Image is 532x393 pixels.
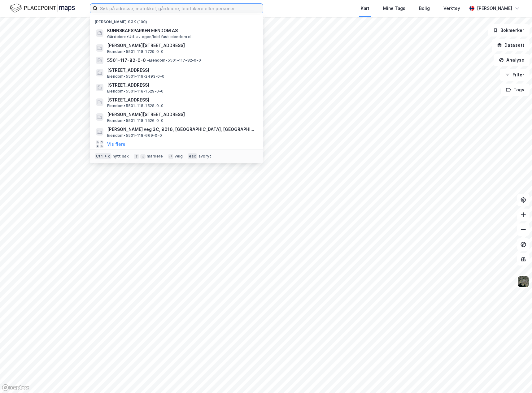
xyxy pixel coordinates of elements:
div: velg [175,154,183,159]
span: [PERSON_NAME] veg 3C, 9016, [GEOGRAPHIC_DATA], [GEOGRAPHIC_DATA] [107,126,256,133]
div: [PERSON_NAME] [477,5,512,12]
span: Eiendom • 5501-118-669-0-0 [107,133,162,138]
div: Ctrl + k [95,153,111,159]
div: esc [188,153,197,159]
div: markere [147,154,163,159]
div: [PERSON_NAME] søk (100) [90,15,263,26]
div: nytt søk [113,154,129,159]
div: Verktøy [443,5,460,12]
input: Søk på adresse, matrikkel, gårdeiere, leietakere eller personer [98,4,263,13]
img: logo.f888ab2527a4732fd821a326f86c7f29.svg [10,3,75,14]
span: [PERSON_NAME][STREET_ADDRESS] [107,111,256,118]
span: [STREET_ADDRESS] [107,96,256,104]
div: Mine Tags [383,5,405,12]
div: Bolig [419,5,430,12]
div: avbryt [198,154,211,159]
div: Kart [361,5,369,12]
span: Eiendom • 5501-118-1528-0-0 [107,103,164,108]
span: KUNNSKAPSPARKEN EIENDOM AS [107,27,256,34]
div: Kontrollprogram for chat [501,363,532,393]
span: Gårdeiere • Utl. av egen/leid fast eiendom el. [107,34,193,39]
span: Eiendom • 5501-117-82-0-0 [147,58,201,63]
span: Eiendom • 5501-118-1526-0-0 [107,118,164,123]
span: [STREET_ADDRESS] [107,81,256,89]
button: Vis flere [107,140,125,148]
span: • [147,58,149,63]
span: 5501-117-82-0-0 [107,57,146,64]
span: Eiendom • 5501-118-1529-0-0 [107,89,164,94]
span: Eiendom • 5501-119-2493-0-0 [107,74,164,79]
span: [STREET_ADDRESS] [107,67,256,74]
span: Eiendom • 5501-118-1729-0-0 [107,49,164,54]
span: [PERSON_NAME][STREET_ADDRESS] [107,42,256,49]
iframe: Chat Widget [501,363,532,393]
